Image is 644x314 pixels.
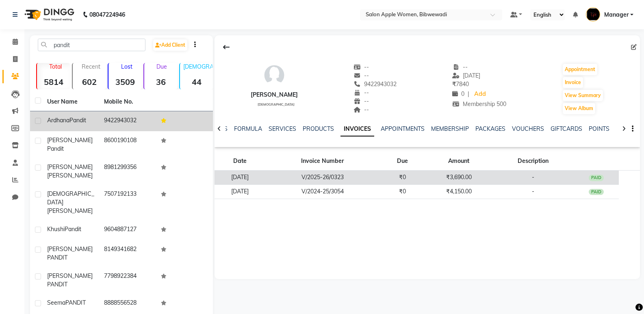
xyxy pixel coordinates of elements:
[380,184,425,199] td: ₹0
[180,77,213,87] strong: 44
[431,125,469,132] a: MEMBERSHIP
[353,80,397,88] span: 9422943032
[265,184,380,199] td: V/2024-25/3054
[265,152,380,171] th: Invoice Number
[47,254,67,261] span: PANDIT
[452,63,468,71] span: --
[47,299,65,306] span: Seema
[425,184,492,199] td: ₹4,150.00
[183,63,213,70] p: [DEMOGRAPHIC_DATA]
[468,90,469,98] span: |
[340,122,374,136] a: INVOICES
[589,189,604,195] div: PAID
[47,117,69,124] span: Ardhana
[262,63,286,87] img: avatar
[589,175,604,181] div: PAID
[234,125,262,132] a: FORMULA
[47,172,93,179] span: [PERSON_NAME]
[47,272,93,279] span: [PERSON_NAME]
[47,163,93,171] span: [PERSON_NAME]
[37,77,70,87] strong: 5814
[452,80,456,88] span: ₹
[563,77,583,88] button: Invoice
[215,184,265,199] td: [DATE]
[353,63,369,71] span: --
[69,117,86,124] span: Pandit
[99,131,156,158] td: 8600190108
[21,3,76,26] img: logo
[99,93,156,111] th: Mobile No.
[73,77,106,87] strong: 602
[425,152,492,171] th: Amount
[258,102,295,106] span: [DEMOGRAPHIC_DATA]
[251,91,298,99] div: [PERSON_NAME]
[99,158,156,185] td: 8981299356
[215,171,265,185] td: [DATE]
[65,299,86,306] span: PANDIT
[303,125,334,132] a: PRODUCTS
[473,89,487,100] a: Add
[38,39,145,51] input: Search by Name/Mobile/Email/Code
[47,245,93,253] span: [PERSON_NAME]
[89,3,125,26] b: 08047224946
[492,152,574,171] th: Description
[99,294,156,314] td: 8888556528
[381,125,425,132] a: APPOINTMENTS
[604,11,629,19] span: Manager
[215,152,265,171] th: Date
[563,64,597,75] button: Appointment
[452,100,506,108] span: Membership 500
[269,125,296,132] a: SERVICES
[47,136,93,144] span: [PERSON_NAME]
[452,80,469,88] span: 7840
[512,125,544,132] a: VOUCHERS
[99,111,156,131] td: 9422943032
[353,97,369,105] span: --
[452,90,464,97] span: 0
[99,267,156,294] td: 7798922384
[563,103,595,114] button: View Album
[589,125,609,132] a: POINTS
[563,90,603,101] button: View Summary
[99,185,156,220] td: 7507192133
[586,7,600,22] img: Manager
[47,145,64,152] span: Pandit
[47,225,65,233] span: Khushi
[380,152,425,171] th: Due
[265,171,380,185] td: V/2025-26/0323
[144,77,178,87] strong: 36
[108,77,142,87] strong: 3509
[475,125,505,132] a: PACKAGES
[551,125,582,132] a: GIFTCARDS
[99,240,156,267] td: 8149341682
[353,89,369,96] span: --
[380,171,425,185] td: ₹0
[532,173,534,181] span: -
[452,72,480,79] span: [DATE]
[47,281,67,288] span: PANDIT
[532,188,534,195] span: -
[65,225,81,233] span: Pandit
[353,106,369,113] span: --
[112,63,142,70] p: Lost
[47,190,94,214] span: [DEMOGRAPHIC_DATA][PERSON_NAME]
[40,63,70,70] p: Total
[42,93,99,111] th: User Name
[99,220,156,240] td: 9604887127
[425,171,492,185] td: ₹3,690.00
[76,63,106,70] p: Recent
[353,72,369,79] span: --
[153,39,187,51] a: Add Client
[218,39,235,55] div: Back to Client
[146,63,178,70] p: Due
